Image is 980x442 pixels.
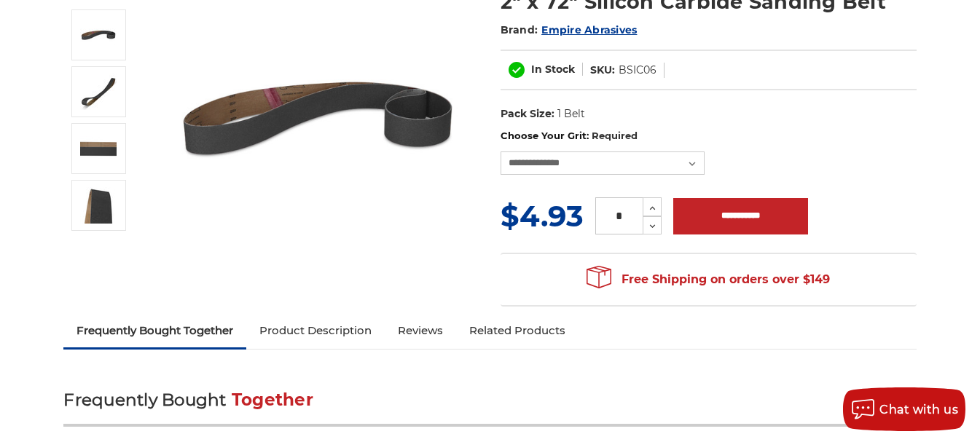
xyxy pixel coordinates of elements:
[246,315,385,347] a: Product Description
[619,63,656,78] dd: BSIC06
[63,315,246,347] a: Frequently Bought Together
[501,23,538,36] span: Brand:
[843,387,965,431] button: Chat with us
[501,198,584,234] span: $4.93
[80,187,117,224] img: 2" x 72" - Silicon Carbide Sanding Belt
[531,63,575,76] span: In Stock
[541,23,637,36] a: Empire Abrasives
[590,63,615,78] dt: SKU:
[232,390,313,410] span: Together
[80,130,117,167] img: 2" x 72" Sanding Belt SC
[80,17,117,53] img: 2" x 72" Silicon Carbide File Belt
[456,315,579,347] a: Related Products
[385,315,456,347] a: Reviews
[501,129,917,143] label: Choose Your Grit:
[501,106,554,122] dt: Pack Size:
[557,106,585,122] dd: 1 Belt
[63,390,226,410] span: Frequently Bought
[592,130,638,141] small: Required
[587,265,830,294] span: Free Shipping on orders over $149
[80,74,117,110] img: 2" x 72" Silicon Carbide Sanding Belt
[879,403,958,417] span: Chat with us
